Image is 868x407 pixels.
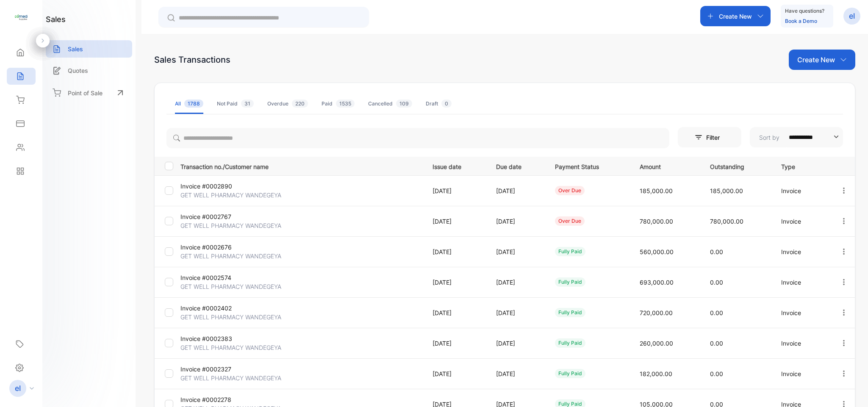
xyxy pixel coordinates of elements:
span: 109 [396,100,412,108]
a: Point of Sale [46,83,132,102]
span: 0 [441,100,452,108]
p: GET WELL PHARMACY WANDEGEYA [180,221,281,230]
span: 560,000.00 [640,248,674,255]
p: Sort by [759,133,779,142]
p: Invoice [781,278,822,287]
p: Invoice #0002327 [180,365,261,374]
p: Invoice #0002383 [180,334,261,343]
p: GET WELL PHARMACY WANDEGEYA [180,252,281,260]
span: 0.00 [710,309,723,316]
p: GET WELL PHARMACY WANDEGEYA [180,191,281,199]
div: All [175,100,203,108]
p: GET WELL PHARMACY WANDEGEYA [180,374,281,382]
div: Cancelled [368,100,412,108]
p: Payment Status [555,161,622,171]
p: [DATE] [496,369,538,378]
div: Not Paid [217,100,254,108]
p: [DATE] [496,308,538,317]
p: [DATE] [496,217,538,226]
span: 185,000.00 [640,187,673,194]
p: Transaction no./Customer name [180,161,422,171]
a: Sales [46,40,132,58]
div: Sales Transactions [154,53,230,66]
p: [DATE] [433,339,479,348]
button: Create New [789,50,855,70]
div: fully paid [555,277,585,287]
p: Create New [797,55,835,65]
p: Due date [496,161,538,171]
div: Overdue [267,100,308,108]
p: [DATE] [433,369,479,378]
span: 31 [241,100,254,108]
div: Draft [426,100,452,108]
p: Amount [640,161,693,171]
span: 0.00 [710,248,723,255]
p: GET WELL PHARMACY WANDEGEYA [180,313,281,321]
p: el [849,11,855,22]
p: Invoice [781,247,822,256]
p: Invoice #0002574 [180,273,261,282]
button: Create New [700,6,771,26]
p: Sales [68,44,83,53]
p: Type [781,161,822,171]
p: [DATE] [496,339,538,348]
h1: sales [46,14,66,25]
span: 780,000.00 [710,218,743,225]
p: [DATE] [496,186,538,195]
p: GET WELL PHARMACY WANDEGEYA [180,343,281,352]
p: Invoice #0002890 [180,182,261,191]
div: fully paid [555,247,585,256]
div: Paid [322,100,355,108]
button: Sort by [750,127,843,147]
p: [DATE] [496,278,538,287]
span: 780,000.00 [640,218,673,225]
p: Invoice #0002278 [180,395,261,404]
div: fully paid [555,308,585,317]
p: Invoice [781,217,822,226]
span: 1788 [184,100,203,108]
p: [DATE] [433,217,479,226]
p: [DATE] [433,247,479,256]
div: fully paid [555,369,585,378]
p: Invoice #0002676 [180,243,261,252]
p: Point of Sale [68,89,103,97]
p: [DATE] [433,186,479,195]
p: Create New [719,12,752,21]
img: logo [15,11,28,24]
a: Quotes [46,62,132,79]
p: [DATE] [496,247,538,256]
div: over due [555,186,585,195]
button: el [843,6,860,26]
p: Invoice #0002402 [180,304,261,313]
p: Invoice [781,369,822,378]
div: over due [555,216,585,226]
span: 0.00 [710,370,723,377]
p: el [15,383,21,394]
p: Invoice #0002767 [180,212,261,221]
span: 182,000.00 [640,370,672,377]
p: Invoice [781,339,822,348]
p: Have questions? [785,7,824,15]
span: 185,000.00 [710,187,743,194]
p: [DATE] [433,278,479,287]
p: [DATE] [433,308,479,317]
span: 1535 [336,100,355,108]
p: Invoice [781,186,822,195]
p: Outstanding [710,161,764,171]
span: 220 [292,100,308,108]
span: 720,000.00 [640,309,673,316]
a: Book a Demo [785,18,817,24]
p: Invoice [781,308,822,317]
span: 260,000.00 [640,340,673,347]
div: fully paid [555,338,585,348]
span: 0.00 [710,340,723,347]
p: GET WELL PHARMACY WANDEGEYA [180,282,281,291]
p: Issue date [433,161,479,171]
p: Quotes [68,66,88,75]
span: 693,000.00 [640,279,674,286]
span: 0.00 [710,279,723,286]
